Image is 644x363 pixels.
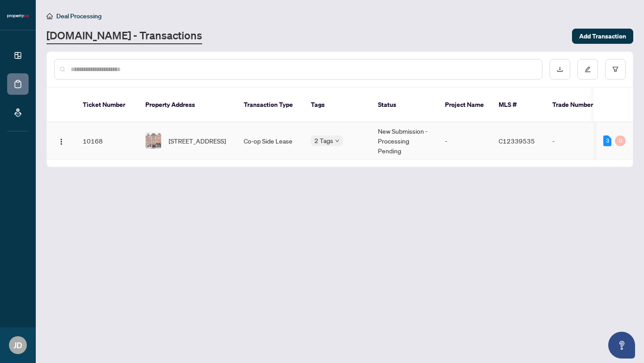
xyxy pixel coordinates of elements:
div: 3 [603,135,611,146]
span: down [335,139,339,143]
span: C12339535 [499,137,535,145]
a: [DOMAIN_NAME] - Transactions [47,28,202,44]
div: 0 [615,135,626,146]
td: - [438,122,491,160]
button: Logo [54,134,68,148]
th: Property Address [138,88,237,122]
img: logo [7,13,29,19]
td: New Submission - Processing Pending [371,122,438,160]
th: Transaction Type [237,88,304,122]
th: MLS # [491,88,545,122]
span: filter [612,66,619,72]
button: filter [605,59,626,80]
th: Ticket Number [76,88,138,122]
span: download [557,66,563,72]
button: edit [577,59,598,80]
span: edit [585,66,591,72]
th: Tags [304,88,371,122]
span: JD [13,339,22,351]
th: Status [371,88,438,122]
td: Co-op Side Lease [237,122,304,160]
button: Add Transaction [572,29,633,44]
button: download [550,59,570,80]
span: 2 Tags [314,135,333,146]
span: Deal Processing [56,12,102,20]
th: Project Name [438,88,491,122]
th: Trade Number [545,88,608,122]
span: Add Transaction [579,29,626,43]
button: Open asap [608,332,635,359]
span: home [47,13,53,19]
td: - [545,122,608,160]
img: Logo [58,138,65,145]
td: 10168 [76,122,138,160]
span: [STREET_ADDRESS] [169,136,226,146]
img: thumbnail-img [146,133,161,148]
